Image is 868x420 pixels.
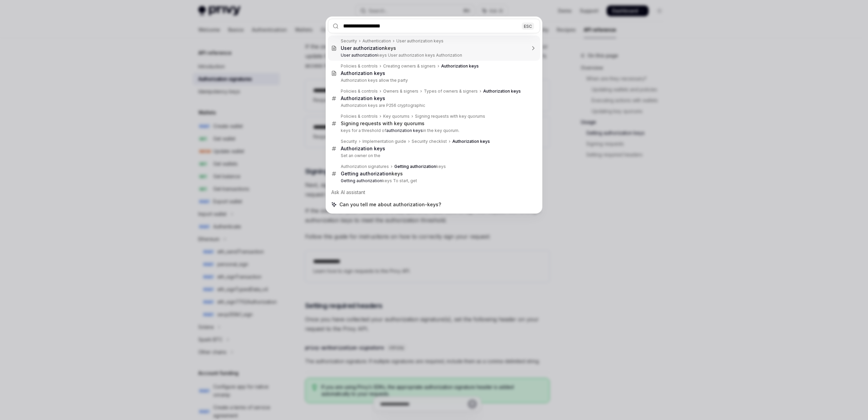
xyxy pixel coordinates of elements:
[341,164,389,169] div: Authorization signatures
[383,89,418,94] div: Owners & signers
[341,139,357,144] div: Security
[522,22,534,30] div: ESC
[341,128,526,133] p: keys for a threshold of in the key quorum.
[362,139,406,144] div: Implementation guide
[383,114,410,119] div: Key quorums
[394,164,446,169] div: keys
[341,171,403,177] div: keys
[341,171,392,176] b: Getting authorization
[441,63,479,69] b: Authorization keys
[341,146,385,151] b: Authorization keys
[341,63,378,69] div: Policies & controls
[341,153,526,158] p: Set an owner on the
[383,63,436,69] div: Creating owners & signers
[328,186,540,198] div: Ask AI assistant
[341,53,526,58] p: keys User authorization keys Authorization
[341,178,526,184] p: keys To start, get
[415,114,485,119] div: Signing requests with key quorums
[341,45,385,51] b: User authorization
[412,139,447,144] div: Security checklist
[394,164,436,169] b: Getting authorization
[396,38,443,44] div: User authorization keys
[341,70,385,76] b: Authorization keys
[341,114,378,119] div: Policies & controls
[341,120,425,127] div: Signing requests with key quorums
[386,128,423,133] b: authorization keys
[341,178,382,183] b: Getting authorization
[452,139,490,144] b: Authorization keys
[341,53,377,58] b: User authorization
[424,89,478,94] div: Types of owners & signers
[341,95,385,101] b: Authorization keys
[362,38,391,44] div: Authentication
[483,89,521,94] b: Authorization keys
[341,45,396,51] div: keys
[341,89,378,94] div: Policies & controls
[339,201,441,208] span: Can you tell me about authorization-keys?
[341,38,357,44] div: Security
[341,78,526,83] p: Authorization keys allow the party
[341,103,526,108] p: Authorization keys are P256 cryptographic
